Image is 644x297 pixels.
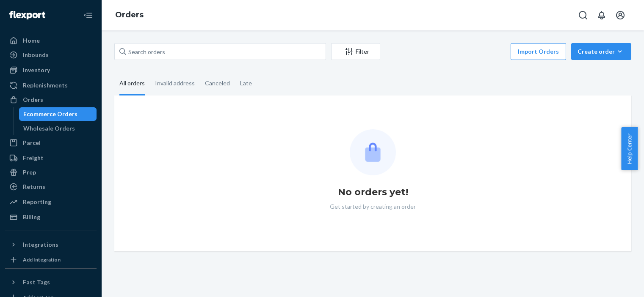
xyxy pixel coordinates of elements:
[23,168,36,177] div: Prep
[23,240,58,249] div: Integrations
[23,256,61,263] div: Add Integration
[338,185,408,199] h1: No orders yet!
[5,166,97,179] a: Prep
[350,129,396,175] img: Empty list
[23,81,68,90] div: Replenishments
[511,43,566,60] button: Import Orders
[5,210,97,224] a: Billing
[5,63,97,77] a: Inventory
[575,7,591,24] button: Open Search Box
[5,136,97,150] a: Parcel
[5,151,97,165] a: Freight
[23,124,75,133] div: Wholesale Orders
[5,275,97,289] button: Fast Tags
[23,198,51,206] div: Reporting
[5,79,97,92] a: Replenishments
[119,72,145,95] div: All orders
[23,95,43,104] div: Orders
[23,66,50,74] div: Inventory
[23,36,40,45] div: Home
[578,47,625,56] div: Create order
[23,278,50,286] div: Fast Tags
[332,47,380,56] div: Filter
[9,11,45,19] img: Flexport logo
[205,72,230,94] div: Canceled
[23,51,49,59] div: Inbounds
[621,127,638,170] button: Help Center
[108,3,150,27] ol: breadcrumbs
[23,154,44,162] div: Freight
[23,183,45,191] div: Returns
[155,72,195,94] div: Invalid address
[19,122,97,135] a: Wholesale Orders
[240,72,252,94] div: Late
[23,139,41,147] div: Parcel
[5,180,97,193] a: Returns
[23,110,77,118] div: Ecommerce Orders
[5,195,97,209] a: Reporting
[5,238,97,251] button: Integrations
[5,255,97,265] a: Add Integration
[593,7,610,24] button: Open notifications
[5,34,97,47] a: Home
[19,107,97,121] a: Ecommerce Orders
[331,43,380,60] button: Filter
[5,93,97,106] a: Orders
[330,202,416,211] p: Get started by creating an order
[80,7,97,24] button: Close Navigation
[114,43,326,60] input: Search orders
[5,48,97,62] a: Inbounds
[115,10,144,19] a: Orders
[571,43,631,60] button: Create order
[23,213,40,221] div: Billing
[612,7,629,24] button: Open account menu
